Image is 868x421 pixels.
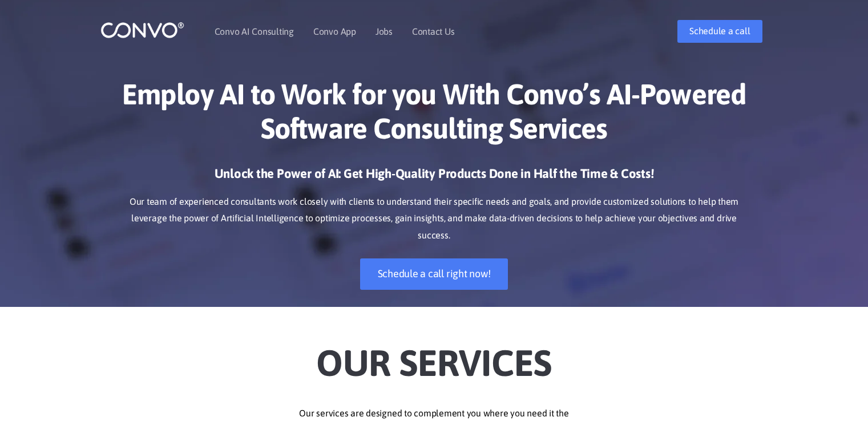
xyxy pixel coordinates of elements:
[118,324,751,388] h2: Our Services
[118,165,751,191] h3: Unlock the Power of AI: Get High-Quality Products Done in Half the Time & Costs!
[118,193,751,245] p: Our team of experienced consultants work closely with clients to understand their specific needs ...
[313,27,356,36] a: Convo App
[118,77,751,154] h1: Employ AI to Work for you With Convo’s AI-Powered Software Consulting Services
[215,27,294,36] a: Convo AI Consulting
[100,21,184,39] img: logo_1.png
[677,20,762,43] a: Schedule a call
[412,27,455,36] a: Contact Us
[360,258,508,290] a: Schedule a call right now!
[376,27,393,36] a: Jobs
